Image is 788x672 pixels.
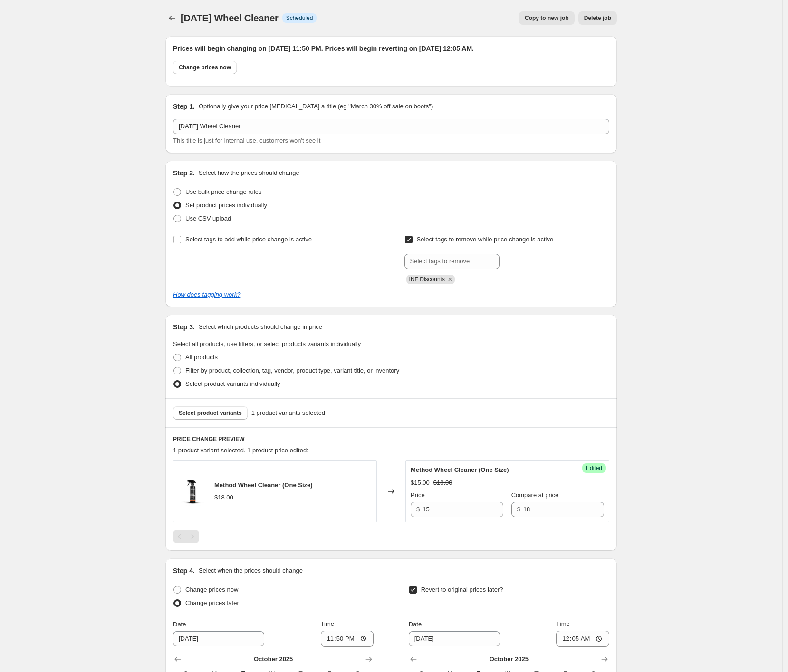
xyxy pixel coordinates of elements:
[417,236,554,243] span: Select tags to remove while price change is active
[185,202,267,209] span: Set product prices individually
[409,631,500,646] input: 10/14/2025
[556,631,609,647] input: 12:00
[173,621,186,628] span: Date
[286,14,313,22] span: Scheduled
[173,340,361,347] span: Select all products, use filters, or select products variants individually
[173,406,248,420] button: Select product variants
[171,653,184,666] button: Show previous month, September 2025
[185,367,399,374] span: Filter by product, collection, tag, vendor, product type, variant title, or inventory
[409,621,422,628] span: Date
[411,466,509,473] span: Method Wheel Cleaner (One Size)
[511,491,559,499] span: Compare at price
[173,566,195,576] h2: Step 4.
[598,653,611,666] button: Show next month, November 2025
[179,64,231,71] span: Change prices now
[362,653,375,666] button: Show next month, November 2025
[525,14,569,22] span: Copy to new job
[584,14,611,22] span: Delete job
[199,322,322,332] p: Select which products should change in price
[173,322,195,332] h2: Step 3.
[411,491,425,499] span: Price
[214,481,313,489] span: Method Wheel Cleaner (One Size)
[185,188,261,195] span: Use bulk price change rules
[214,493,233,502] div: $18.00
[517,506,520,513] span: $
[185,236,312,243] span: Select tags to add while price change is active
[321,620,334,627] span: Time
[178,477,207,506] img: MRW-WheelSpray-Bottle-1_269a7c42-921c-4645-a004-6f15e3ae6098_80x.jpg
[179,409,242,417] span: Select product variants
[578,11,617,25] button: Delete job
[173,447,308,454] span: 1 product variant selected. 1 product price edited:
[407,653,420,666] button: Show previous month, September 2025
[421,586,503,593] span: Revert to original prices later?
[409,276,445,283] span: INF Discounts
[519,11,575,25] button: Copy to new job
[173,168,195,178] h2: Step 2.
[199,102,433,111] p: Optionally give your price [MEDICAL_DATA] a title (eg "March 30% off sale on boots")
[251,408,325,418] span: 1 product variants selected
[199,566,303,576] p: Select when the prices should change
[173,291,240,298] a: How does tagging work?
[185,354,218,361] span: All products
[181,13,279,23] span: [DATE] Wheel Cleaner
[411,478,430,488] div: $15.00
[586,464,602,472] span: Edited
[404,254,500,269] input: Select tags to remove
[185,215,231,222] span: Use CSV upload
[185,599,239,606] span: Change prices later
[556,620,569,627] span: Time
[165,11,179,25] button: Price change jobs
[173,530,199,543] nav: Pagination
[173,137,320,144] span: This title is just for internal use, customers won't see it
[321,631,374,647] input: 12:00
[173,61,237,74] button: Change prices now
[416,506,420,513] span: $
[433,478,452,488] strike: $18.00
[446,275,454,284] button: Remove INF Discounts
[173,44,609,53] h2: Prices will begin changing on [DATE] 11:50 PM. Prices will begin reverting on [DATE] 12:05 AM.
[173,435,609,443] h6: PRICE CHANGE PREVIEW
[185,380,280,387] span: Select product variants individually
[173,102,195,111] h2: Step 1.
[185,586,238,593] span: Change prices now
[199,168,299,178] p: Select how the prices should change
[173,631,264,646] input: 10/14/2025
[173,119,609,134] input: 30% off holiday sale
